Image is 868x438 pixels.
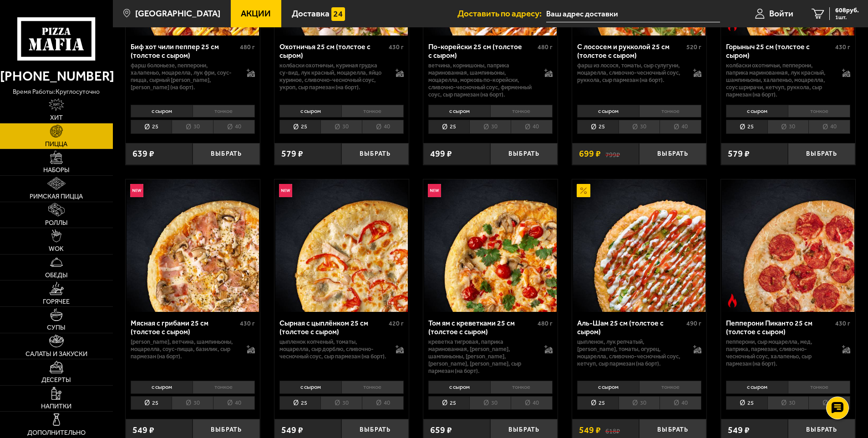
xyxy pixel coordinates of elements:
[320,120,362,134] li: 30
[430,426,452,435] span: 659 ₽
[428,319,535,336] div: Том ям с креветками 25 см (толстое с сыром)
[193,381,255,393] li: тонкое
[131,338,238,360] p: [PERSON_NAME], ветчина, шампиньоны, моцарелла, соус-пицца, базилик, сыр пармезан (на борт).
[605,149,620,158] s: 799 ₽
[132,149,154,158] span: 639 ₽
[172,120,213,134] li: 30
[726,120,767,134] li: 25
[660,120,701,134] li: 40
[835,320,850,327] span: 430 г
[722,179,854,312] img: Пепперони Пиканто 25 см (толстое с сыром)
[428,120,470,134] li: 25
[131,120,172,134] li: 25
[430,149,452,158] span: 499 ₽
[490,105,553,117] li: тонкое
[240,320,255,327] span: 430 г
[130,184,144,198] img: Новинка
[279,338,387,360] p: цыпленок копченый, томаты, моцарелла, сыр дорблю, сливочно-чесночный соус, сыр пармезан (на борт).
[511,120,553,134] li: 40
[131,319,238,336] div: Мясная с грибами 25 см (толстое с сыром)
[577,105,639,117] li: с сыром
[27,430,86,436] span: Дополнительно
[135,9,220,18] span: [GEOGRAPHIC_DATA]
[726,105,788,117] li: с сыром
[341,143,409,165] button: Выбрать
[428,184,442,198] img: Новинка
[341,381,404,393] li: тонкое
[639,105,701,117] li: тонкое
[726,42,833,60] div: Горыныч 25 см (толстое с сыром)
[389,320,404,327] span: 420 г
[240,43,255,51] span: 480 г
[279,62,387,91] p: колбаски охотничьи, куриная грудка су-вид, лук красный, моцарелла, яйцо куриное, сливочно-чесночн...
[639,381,701,393] li: тонкое
[726,294,739,307] img: Острое блюдо
[577,319,684,336] div: Аль-Шам 25 см (толстое с сыром)
[274,179,409,312] a: НовинкаСырная с цыплёнком 25 см (толстое с сыром)
[30,194,83,200] span: Римская пицца
[279,105,341,117] li: с сыром
[573,179,706,312] img: Аль-Шам 25 см (толстое с сыром)
[43,167,70,173] span: Наборы
[577,184,590,198] img: Акционный
[428,338,536,374] p: креветка тигровая, паприка маринованная, [PERSON_NAME], шампиньоны, [PERSON_NAME], [PERSON_NAME],...
[577,120,619,134] li: 25
[279,42,386,60] div: Охотничья 25 см (толстое с сыром)
[835,7,859,14] span: 608 руб.
[726,338,833,367] p: пепперони, сыр Моцарелла, мед, паприка, пармезан, сливочно-чесночный соус, халапеньо, сыр пармеза...
[213,396,255,410] li: 40
[331,7,345,21] img: 15daf4d41897b9f0e9f617042186c801.svg
[428,381,490,393] li: с сыром
[172,396,213,410] li: 30
[469,396,511,410] li: 30
[341,105,404,117] li: тонкое
[131,42,238,60] div: Биф хот чили пеппер 25 см (толстое с сыром)
[279,381,341,393] li: с сыром
[511,396,553,410] li: 40
[47,325,66,331] span: Супы
[579,426,601,435] span: 549 ₽
[132,426,154,435] span: 549 ₽
[605,426,620,435] s: 618 ₽
[279,396,321,410] li: 25
[577,396,619,410] li: 25
[726,62,833,98] p: колбаски Охотничьи, пепперони, паприка маринованная, лук красный, шампиньоны, халапеньо, моцарелл...
[428,105,490,117] li: с сыром
[49,246,64,252] span: WOK
[835,43,850,51] span: 430 г
[728,426,750,435] span: 549 ₽
[41,377,71,383] span: Десерты
[279,184,293,198] img: Новинка
[131,396,172,410] li: 25
[131,105,193,117] li: с сыром
[281,149,303,158] span: 579 ₽
[660,396,701,410] li: 40
[193,143,260,165] button: Выбрать
[808,396,850,410] li: 40
[639,143,706,165] button: Выбрать
[43,299,70,305] span: Горячее
[686,43,701,51] span: 520 г
[126,179,260,312] a: НовинкаМясная с грибами 25 см (толстое с сыром)
[726,396,767,410] li: 25
[469,120,511,134] li: 30
[424,179,557,312] img: Том ям с креветками 25 см (толстое с сыром)
[490,381,553,393] li: тонкое
[275,179,408,312] img: Сырная с цыплёнком 25 см (толстое с сыром)
[726,381,788,393] li: с сыром
[423,179,558,312] a: НовинкаТом ям с креветками 25 см (толстое с сыром)
[127,179,259,312] img: Мясная с грибами 25 см (толстое с сыром)
[788,105,850,117] li: тонкое
[279,319,386,336] div: Сырная с цыплёнком 25 см (толстое с сыром)
[362,120,404,134] li: 40
[579,149,601,158] span: 699 ₽
[788,381,850,393] li: тонкое
[45,272,68,279] span: Обеды
[686,320,701,327] span: 490 г
[767,120,809,134] li: 30
[292,9,330,18] span: Доставка
[131,381,193,393] li: с сыром
[546,5,720,22] input: Ваш адрес доставки
[619,120,660,134] li: 30
[320,396,362,410] li: 30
